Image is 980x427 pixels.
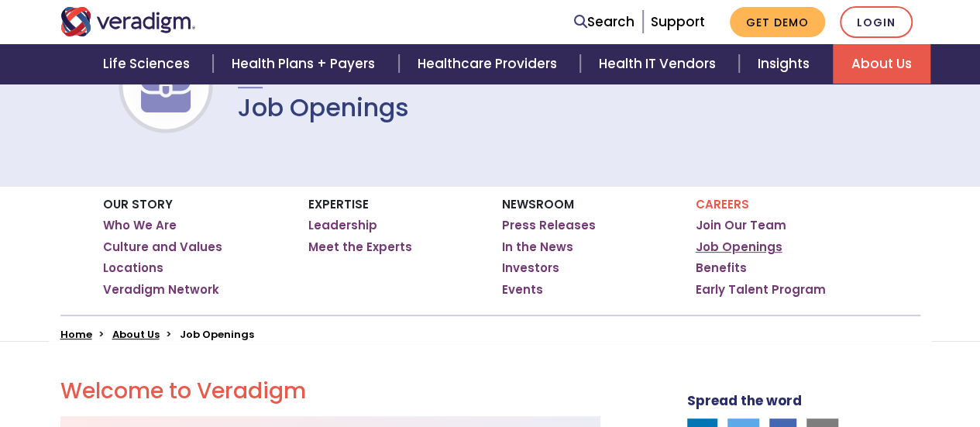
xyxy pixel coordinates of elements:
[502,260,559,276] a: Investors
[308,218,377,233] a: Leadership
[213,44,398,84] a: Health Plans + Payers
[574,12,634,33] a: Search
[60,327,92,342] a: Home
[739,44,833,84] a: Insights
[238,93,409,122] h1: Job Openings
[651,12,705,31] a: Support
[103,260,163,276] a: Locations
[696,218,786,233] a: Join Our Team
[833,44,930,84] a: About Us
[696,282,826,298] a: Early Talent Program
[687,391,802,410] strong: Spread the word
[60,378,600,405] h2: Welcome to Veradigm
[103,282,219,298] a: Veradigm Network
[696,260,747,276] a: Benefits
[399,44,580,84] a: Healthcare Providers
[696,239,782,255] a: Job Openings
[730,7,825,37] a: Get Demo
[103,218,177,233] a: Who We Are
[308,239,412,255] a: Meet the Experts
[502,218,596,233] a: Press Releases
[60,7,196,36] img: Veradigm logo
[84,44,213,84] a: Life Sciences
[502,282,543,298] a: Events
[840,6,913,38] a: Login
[502,239,573,255] a: In the News
[103,239,222,255] a: Culture and Values
[112,327,160,342] a: About Us
[580,44,739,84] a: Health IT Vendors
